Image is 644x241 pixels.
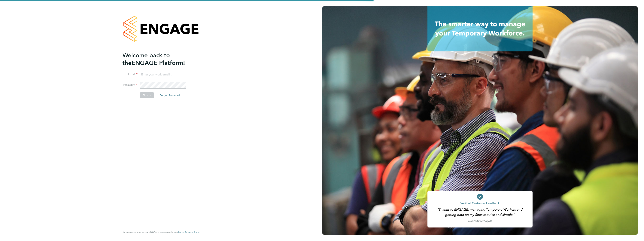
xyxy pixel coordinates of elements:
[178,230,199,233] a: Terms & Conditions
[123,72,138,76] label: Email
[140,71,186,78] input: Enter your work email...
[123,230,199,233] span: By accessing and using ENGAGE you agree to our
[140,92,154,98] button: Sign In
[123,83,138,87] label: Password
[123,52,170,67] span: Welcome back to the
[123,51,196,67] h2: ENGAGE Platform!
[157,92,183,98] button: Forgot Password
